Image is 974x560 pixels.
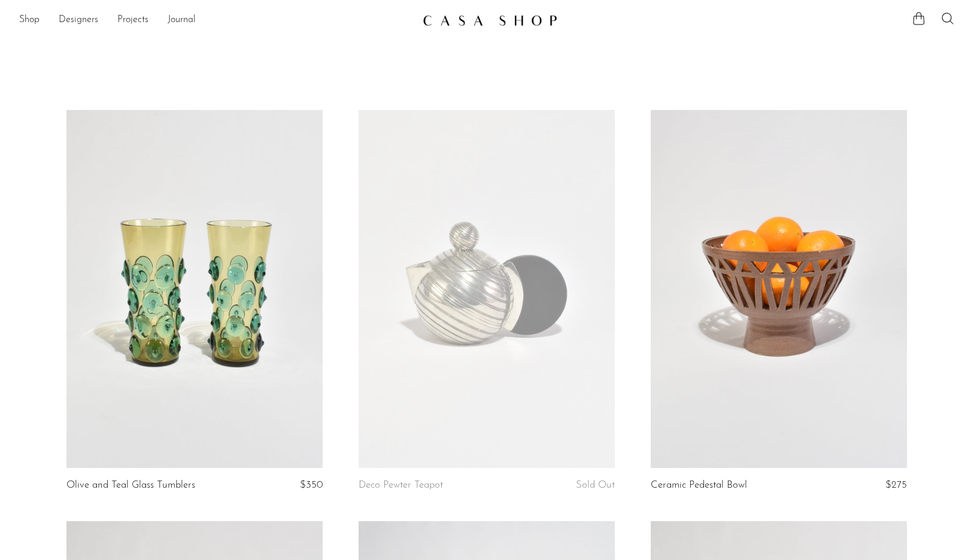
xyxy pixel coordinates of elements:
a: Deco Pewter Teapot [359,480,443,491]
a: Ceramic Pedestal Bowl [651,480,747,491]
nav: Desktop navigation [19,10,413,30]
span: Sold Out [576,480,615,490]
span: $275 [885,480,907,490]
a: Olive and Teal Glass Tumblers [66,480,195,491]
a: Designers [59,13,98,28]
span: $350 [300,480,323,490]
a: Shop [19,13,40,28]
a: Projects [117,13,148,28]
ul: NEW HEADER MENU [19,10,413,30]
a: Journal [168,13,196,28]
